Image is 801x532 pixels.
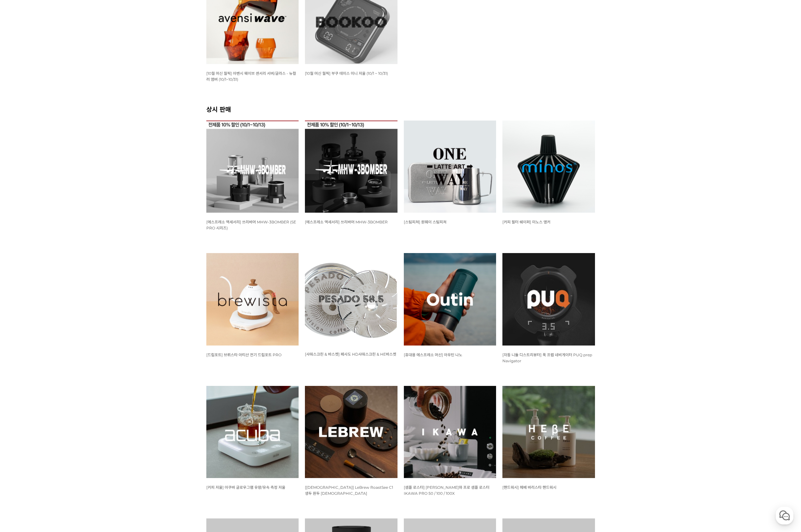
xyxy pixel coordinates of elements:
[404,220,446,224] span: [스팀피쳐] 원웨이 스팀피쳐
[2,200,42,216] a: 홈
[206,352,282,357] a: [드립포트] 브뤼스타 아티산 전기 드립포트 PRO
[404,253,496,346] img: 아우틴 나노 휴대용 에스프레소 머신
[206,253,299,346] img: 브뤼스타, brewista, 아티산, 전기 드립포트
[305,71,388,76] a: [10월 머신 월픽] 부쿠 테미스 미니 저울 (10/1 ~ 10/31)
[502,253,595,346] img: 푹 프레스 PUQ PRESS
[206,71,296,82] a: [10월 머신 월픽] 아벤시 웨이브 센서리 서버/글라스 - 뉴컬러 앰버 (10/1~10/31)
[404,121,496,213] img: 원웨이 스팀피쳐
[206,104,595,114] h2: 상시 판매
[502,219,550,224] a: [커피 필터 쉐이퍼] 미노스 앵커
[305,352,396,357] a: [샤워스크린 & 바스켓] 페사도 HD샤워스크린 & HE바스켓
[305,121,397,213] img: 쓰리바머 MHW-3BOMBER
[404,352,462,357] a: [휴대용 에스프레소 머신] 아우틴 나노
[305,386,397,478] img: 르브루 LeBrew
[502,485,556,490] span: [핸드워시] 헤베 바리스타 핸드워시
[502,352,592,363] span: [자동 니들 디스트리뷰터] 푹 프렙 네비게이터 PUQ prep Navigator
[305,485,393,496] span: [[DEMOGRAPHIC_DATA]] LeBrew RoastSee C1 생두 원두 [DEMOGRAPHIC_DATA]
[305,220,388,224] span: [에스프레소 액세서리] 쓰리바머 MHW-3BOMBER
[206,121,299,213] img: 쓰리바머 MHW-3BOMBER SE PRO 시리즈
[98,210,105,215] span: 설정
[58,210,65,215] span: 대화
[502,121,595,213] img: 미노스 앵커
[305,219,388,224] a: [에스프레소 액세서리] 쓰리바머 MHW-3BOMBER
[502,485,556,490] a: [핸드워시] 헤베 바리스타 핸드워시
[502,220,550,224] span: [커피 필터 쉐이퍼] 미노스 앵커
[82,200,121,216] a: 설정
[404,352,462,357] span: [휴대용 에스프레소 머신] 아우틴 나노
[305,253,397,345] img: 페사도 HD샤워스크린, HE바스켓
[502,386,595,478] img: 헤베 바리스타 핸드워시
[502,352,592,363] a: [자동 니들 디스트리뷰터] 푹 프렙 네비게이터 PUQ prep Navigator
[206,386,299,478] img: 아쿠바 글로우그램 유량/유속 측정 저울
[404,219,446,224] a: [스팀피쳐] 원웨이 스팀피쳐
[206,485,285,490] a: [커피 저울] 아쿠바 글로우그램 유량/유속 측정 저울
[206,352,282,357] span: [드립포트] 브뤼스타 아티산 전기 드립포트 PRO
[206,485,285,490] span: [커피 저울] 아쿠바 글로우그램 유량/유속 측정 저울
[42,200,82,216] a: 대화
[20,210,24,215] span: 홈
[404,485,489,496] span: [샘플 로스터] [PERSON_NAME]와 프로 샘플 로스터 IKAWA PRO 50 / 100 / 100X
[206,219,296,230] a: [에스프레소 액세서리] 쓰리바머 MHW-3BOMBER (SE PRO 시리즈)
[305,485,393,496] a: [[DEMOGRAPHIC_DATA]] LeBrew RoastSee C1 생두 원두 [DEMOGRAPHIC_DATA]
[305,352,396,357] span: [샤워스크린 & 바스켓] 페사도 HD샤워스크린 & HE바스켓
[404,485,489,496] a: [샘플 로스터] [PERSON_NAME]와 프로 샘플 로스터 IKAWA PRO 50 / 100 / 100X
[206,220,296,230] span: [에스프레소 액세서리] 쓰리바머 MHW-3BOMBER (SE PRO 시리즈)
[404,386,496,478] img: IKAWA PRO 50, IKAWA PRO 100, IKAWA PRO 100X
